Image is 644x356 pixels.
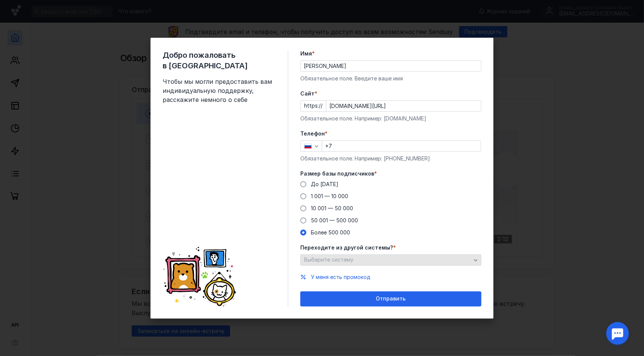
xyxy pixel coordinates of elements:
span: Отправить [376,296,406,302]
span: 10 001 — 50 000 [311,205,353,211]
span: Более 500 000 [311,229,350,236]
div: Обязательное поле. Например: [PHONE_NUMBER] [300,155,481,162]
span: Имя [300,50,312,57]
span: Чтобы мы могли предоставить вам индивидуальную поддержку, расскажите немного о себе [163,77,276,104]
span: У меня есть промокод [311,274,370,280]
button: Отправить [300,291,481,307]
span: Переходите из другой системы? [300,244,393,251]
div: Обязательное поле. Введите ваше имя [300,75,481,82]
span: Добро пожаловать в [GEOGRAPHIC_DATA] [163,50,276,71]
span: До [DATE] [311,181,338,187]
span: Выберите систему [304,256,354,263]
div: Обязательное поле. Например: [DOMAIN_NAME] [300,115,481,122]
span: Размер базы подписчиков [300,170,374,177]
span: 50 001 — 500 000 [311,217,358,223]
button: Выберите систему [300,254,481,266]
button: У меня есть промокод [311,273,370,281]
span: Телефон [300,130,325,137]
span: 1 001 — 10 000 [311,193,348,199]
span: Cайт [300,90,315,97]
